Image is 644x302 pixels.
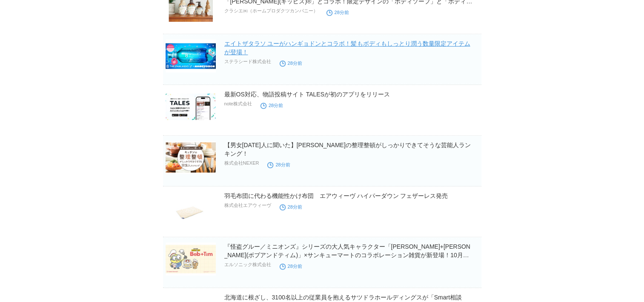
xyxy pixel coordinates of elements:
[260,103,283,108] time: 28分前
[224,243,470,267] a: 『怪盗グルー／ミニオンズ』シリーズの大人気キャラクター「[PERSON_NAME]+[PERSON_NAME](ボブアンドティム)」×サンキューマートのコラボレーション雑貨が新登場！10月中旬より発売
[166,242,216,276] img: 『怪盗グルー／ミニオンズ』シリーズの大人気キャラクター「Bob+Tim(ボブアンドティム)」×サンキューマートのコラボレーション雑貨が新登場！10月中旬より発売
[224,91,390,98] a: 最新OS対応、物語投稿サイト TALESが初のアプリをリリース
[280,204,302,209] time: 28分前
[267,162,290,167] time: 28分前
[166,39,216,73] img: エイトザタラソ ユーがハンギョドンとコラボ！髪もボディもしっとり潤う数量限定アイテムが登場！
[280,264,302,269] time: 28分前
[280,61,302,66] time: 28分前
[166,192,216,225] img: 羽毛布団に代わる機能性かけ布団 エアウィーヴ ハイパーダウン フェザーレス発売
[224,142,471,157] a: 【男女[DATE]人に聞いた】[PERSON_NAME]の整理整頓がしっかりできてそうな芸能人ランキング！
[224,160,259,166] p: 株式会社NEXER
[224,202,271,209] p: 株式会社エアウィーヴ
[224,58,271,65] p: ステラシード株式会社
[224,101,252,107] p: note株式会社
[166,90,216,123] img: 最新OS対応、物語投稿サイト TALESが初のアプリをリリース
[326,10,349,15] time: 28分前
[224,261,271,268] p: エルソニック株式会社
[224,192,448,199] a: 羽毛布団に代わる機能性かけ布団 エアウィーヴ ハイパーダウン フェザーレス発売
[166,141,216,174] img: 【男女1000人に聞いた】キッチンの整理整頓がしっかりできてそうな芸能人ランキング！
[224,8,318,14] p: クラシエ㈱（ホームプロダクツカンパニー）
[224,40,470,55] a: エイトザタラソ ユーがハンギョドンとコラボ！髪もボディもしっとり潤う数量限定アイテムが登場！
